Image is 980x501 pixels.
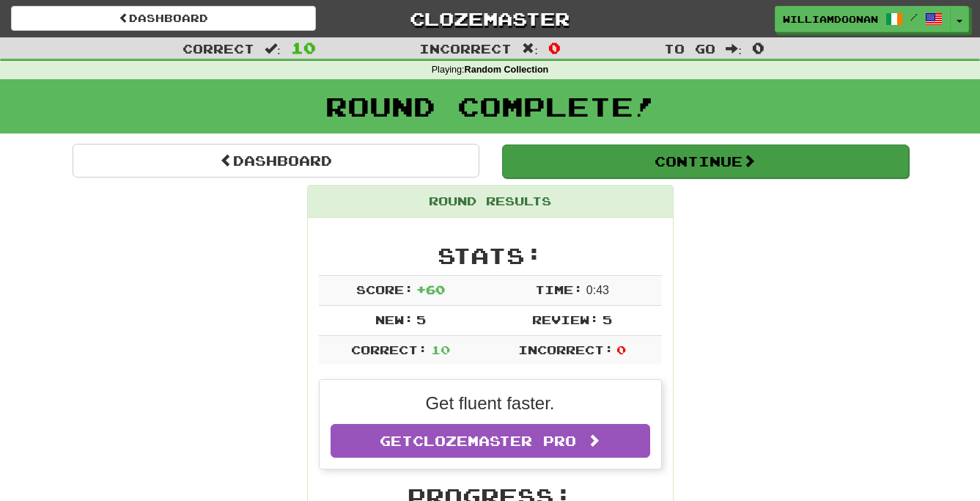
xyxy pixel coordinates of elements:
[518,343,614,356] span: Incorrect:
[319,244,662,268] h2: Stats:
[413,433,576,449] span: Clozemaster Pro
[752,39,765,56] span: 0
[356,282,413,296] span: Score:
[502,145,909,178] button: Continue
[603,312,612,326] span: 5
[351,343,427,356] span: Correct:
[416,312,426,326] span: 5
[548,39,561,56] span: 0
[331,424,650,458] a: GetClozemaster Pro
[586,284,609,296] span: 0 : 43
[73,144,479,178] a: Dashboard
[726,43,742,55] span: :
[431,343,450,356] span: 10
[616,343,626,356] span: 0
[783,12,878,26] span: williamdoonan
[522,43,538,55] span: :
[664,41,715,56] span: To go
[419,41,512,56] span: Incorrect
[265,43,281,55] span: :
[308,186,673,218] div: Round Results
[183,41,254,56] span: Correct
[465,65,549,75] strong: Random Collection
[375,312,413,326] span: New:
[775,6,951,32] a: williamdoonan /
[338,6,643,32] a: Clozemaster
[910,12,918,22] span: /
[331,391,650,416] p: Get fluent faster.
[11,6,316,31] a: Dashboard
[416,282,445,296] span: + 60
[5,92,975,121] h1: Round Complete!
[535,282,583,296] span: Time:
[532,312,599,326] span: Review:
[291,39,316,56] span: 10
